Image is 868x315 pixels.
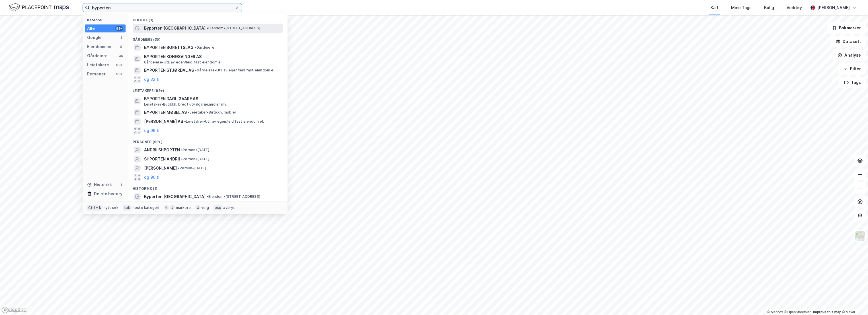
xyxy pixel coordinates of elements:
span: BYPORTEN KONGSVINGER AS [144,53,281,60]
iframe: Chat Widget [840,288,868,315]
button: og 96 til [144,174,161,181]
div: Kontrollprogram for chat [840,288,868,315]
div: tab [123,205,132,211]
div: Personer (99+) [128,135,288,145]
a: OpenStreetMap [784,310,812,314]
span: Person • [DATE] [178,166,206,170]
div: Gårdeiere [87,52,108,59]
span: • [181,157,183,161]
span: • [181,148,183,152]
div: Historikk [87,181,112,188]
div: 0 [119,44,123,49]
div: Kart [711,4,719,11]
div: Google (1) [128,13,288,24]
button: Filter [838,63,866,75]
span: Person • [DATE] [181,157,209,161]
div: 1 [119,35,123,40]
span: Gårdeiere [195,45,214,50]
div: 99+ [115,26,123,31]
div: Delete history [94,190,122,197]
span: BYPORTEN BORETTSLAG [144,44,194,51]
span: BYPORTEN DAGLIGVARE AS [144,95,281,102]
div: velg [201,205,209,210]
div: Alle [87,25,95,32]
div: [PERSON_NAME] [817,4,850,11]
div: nytt søk [104,205,119,210]
span: Byporten [GEOGRAPHIC_DATA] [144,193,206,200]
div: Verktøy [787,4,802,11]
span: • [184,119,186,123]
span: Gårdeiere • Utl. av egen/leid fast eiendom el. [195,68,275,73]
button: og 32 til [144,76,161,83]
img: logo.f888ab2527a4732fd821a326f86c7f29.svg [9,3,69,13]
div: Personer [87,71,106,77]
span: Gårdeiere • Utl. av egen/leid fast eiendom el. [144,60,223,65]
div: Gårdeiere (35) [128,33,288,43]
span: BYPORTEN MØBEL AS [144,109,187,116]
span: Person • [DATE] [181,148,209,152]
input: Søk på adresse, matrikkel, gårdeiere, leietakere eller personer [90,3,235,12]
div: 1 [119,182,123,187]
span: [PERSON_NAME] [144,165,177,172]
button: Analyse [833,50,866,61]
img: Z [855,230,865,241]
button: Bokmerker [827,22,866,34]
a: Improve this map [813,310,841,314]
div: Mine Tags [731,4,752,11]
div: 35 [119,53,123,58]
button: Datasett [831,36,866,47]
div: Kategori [87,18,126,22]
div: Google [87,34,102,41]
span: • [207,26,208,30]
div: Leietakere (99+) [128,84,288,94]
span: Eiendom • [STREET_ADDRESS] [207,26,260,30]
span: Byporten [GEOGRAPHIC_DATA] [144,25,206,32]
span: • [195,45,196,50]
button: og 96 til [144,127,161,134]
span: Eiendom • [STREET_ADDRESS] [207,194,260,199]
div: neste kategori [133,205,159,210]
a: Mapbox [767,310,783,314]
div: Historikk (1) [128,182,288,192]
div: avbryt [223,205,235,210]
span: ANDRII SHPORTEN [144,147,180,153]
span: Leietaker • Butikkh. møbler [188,110,236,115]
span: BYPORTEN STJØRDAL AS [144,67,194,74]
div: Ctrl + k [87,205,102,211]
div: 99+ [115,63,123,67]
div: esc [214,205,222,211]
span: [PERSON_NAME] AS [144,118,183,125]
span: SHPORTEN ANDRII [144,156,180,162]
div: 99+ [115,72,123,76]
span: • [207,194,208,199]
span: • [195,68,197,72]
span: • [188,110,190,114]
a: Mapbox homepage [2,307,27,313]
div: Eiendommer [87,43,112,50]
span: Leietaker • Butikkh. bredt utvalg nær.midler mv. [144,102,227,107]
span: • [178,166,180,170]
div: markere [176,205,191,210]
div: Leietakere [87,61,109,68]
div: Bolig [764,4,774,11]
span: Leietaker • Utl. av egen/leid fast eiendom el. [184,119,264,124]
button: Tags [839,77,866,88]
